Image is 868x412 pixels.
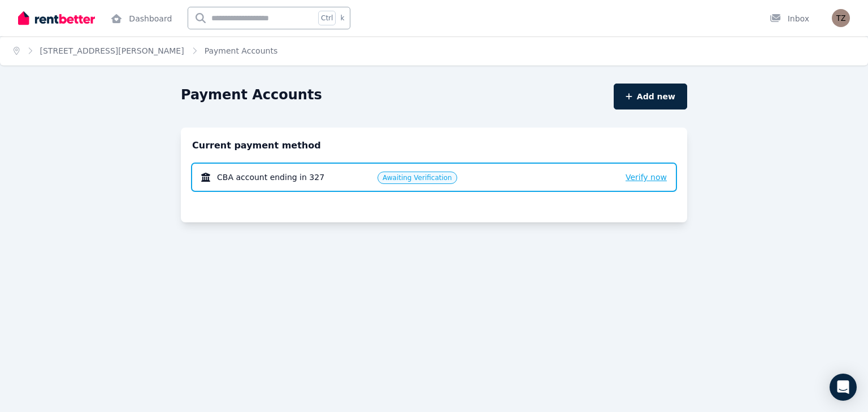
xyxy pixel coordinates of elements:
[192,139,676,152] h2: Current payment method
[832,9,850,27] img: Taslima Zahan
[205,45,278,56] span: Payment Accounts
[770,13,809,24] div: Inbox
[18,10,95,27] img: RentBetter
[626,173,667,182] span: Verify now
[217,172,324,183] span: CBA account ending in 327
[830,374,857,401] div: Open Intercom Messenger
[340,14,344,23] span: k
[383,173,452,182] span: Awaiting Verification
[614,84,687,109] button: Add new
[318,11,336,25] span: Ctrl
[40,46,184,55] a: [STREET_ADDRESS][PERSON_NAME]
[181,86,322,104] h1: Payment Accounts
